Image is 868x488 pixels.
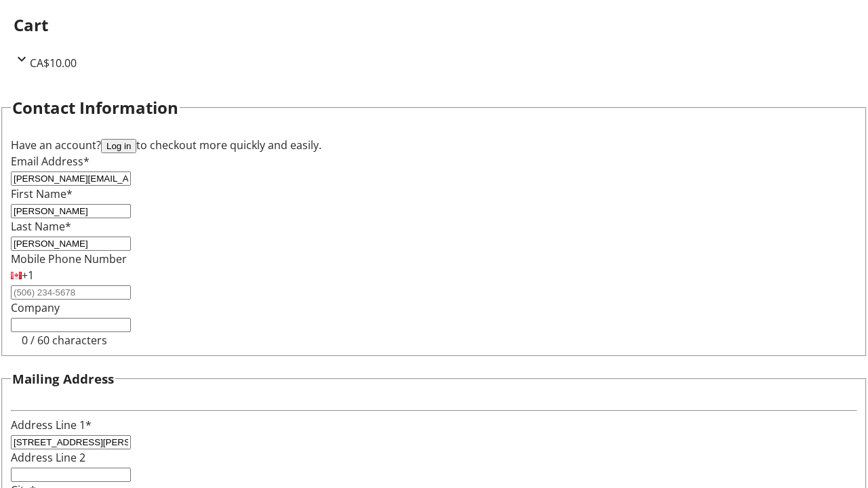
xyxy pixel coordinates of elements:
input: Address [11,435,131,449]
div: Have an account? to checkout more quickly and easily. [11,137,857,153]
tr-character-limit: 0 / 60 characters [22,333,107,348]
label: Email Address* [11,154,90,169]
h2: Contact Information [12,96,178,120]
label: Company [11,300,60,315]
input: (506) 234-5678 [11,285,131,300]
span: CA$10.00 [30,56,77,70]
label: Last Name* [11,219,71,234]
h3: Mailing Address [12,369,114,388]
button: Log in [101,139,136,153]
label: Mobile Phone Number [11,251,127,266]
h2: Cart [14,13,854,37]
label: First Name* [11,186,73,201]
label: Address Line 1* [11,418,92,432]
label: Address Line 2 [11,450,85,465]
